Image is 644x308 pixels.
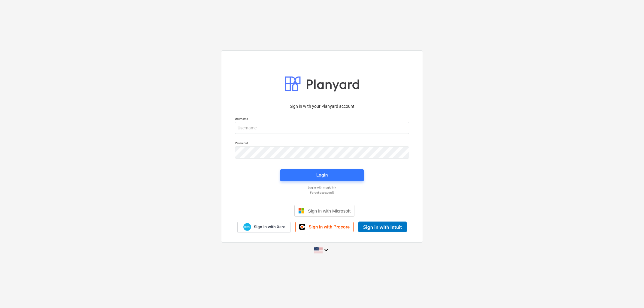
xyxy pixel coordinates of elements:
[232,191,412,195] a: Forgot password?
[237,222,291,232] a: Sign in with Xero
[323,246,330,254] i: keyboard_arrow_down
[309,224,350,230] span: Sign in with Procore
[308,208,351,213] span: Sign in with Microsoft
[235,103,409,110] p: Sign in with your Planyard account
[295,222,354,232] a: Sign in with Procore
[280,169,364,181] button: Login
[235,141,409,146] p: Password
[235,122,409,134] input: Username
[232,186,412,189] a: Log in with magic link
[298,208,304,214] img: Microsoft logo
[254,224,285,230] span: Sign in with Xero
[243,223,251,231] img: Xero logo
[316,171,328,179] div: Login
[235,117,409,122] p: Username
